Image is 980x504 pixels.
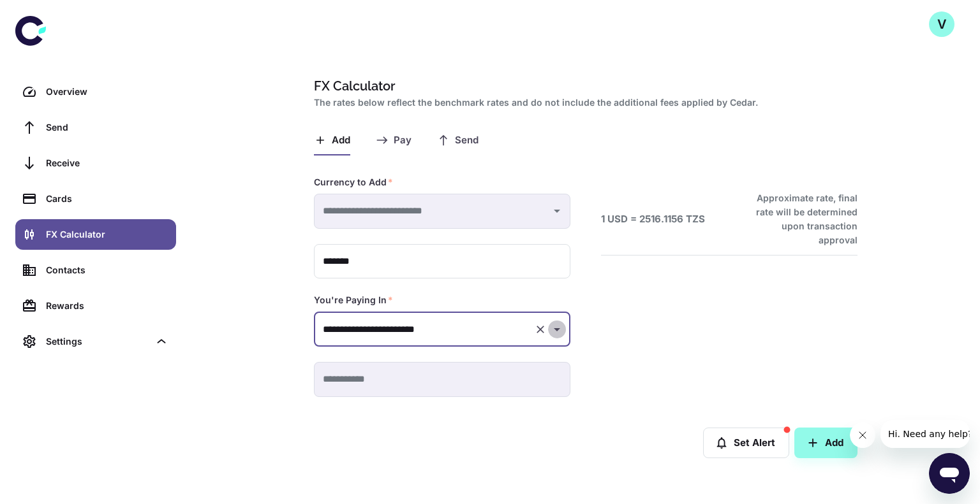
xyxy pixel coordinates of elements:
[15,76,176,107] a: Overview
[15,148,176,178] a: Receive
[46,156,168,170] div: Receive
[15,291,176,321] a: Rewards
[850,422,875,448] iframe: Close message
[929,453,970,494] iframe: Button to launch messaging window
[46,227,168,241] div: FX Calculator
[703,428,789,458] button: Set Alert
[455,134,479,147] span: Send
[15,255,176,285] a: Contacts
[46,263,168,277] div: Contacts
[46,192,168,206] div: Cards
[46,120,168,134] div: Send
[601,212,705,227] h6: 1 USD = 2516.1156 TZS
[46,85,168,99] div: Overview
[314,294,393,306] label: You're Paying In
[8,9,92,19] span: Hi. Need any help?
[314,176,393,189] label: Currency to Add
[15,326,176,357] div: Settings
[929,11,954,37] button: V
[46,335,149,349] div: Settings
[15,112,176,143] a: Send
[15,184,176,214] a: Cards
[46,299,168,313] div: Rewards
[394,134,412,147] span: Pay
[880,420,970,448] iframe: Message from company
[314,76,852,96] h1: FX Calculator
[531,320,549,338] button: Clear
[15,219,176,250] a: FX Calculator
[332,134,350,147] span: Add
[314,96,852,110] h2: The rates below reflect the benchmark rates and do not include the additional fees applied by Cedar.
[548,320,566,338] button: Open
[794,428,857,458] button: Add
[742,191,857,247] h6: Approximate rate, final rate will be determined upon transaction approval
